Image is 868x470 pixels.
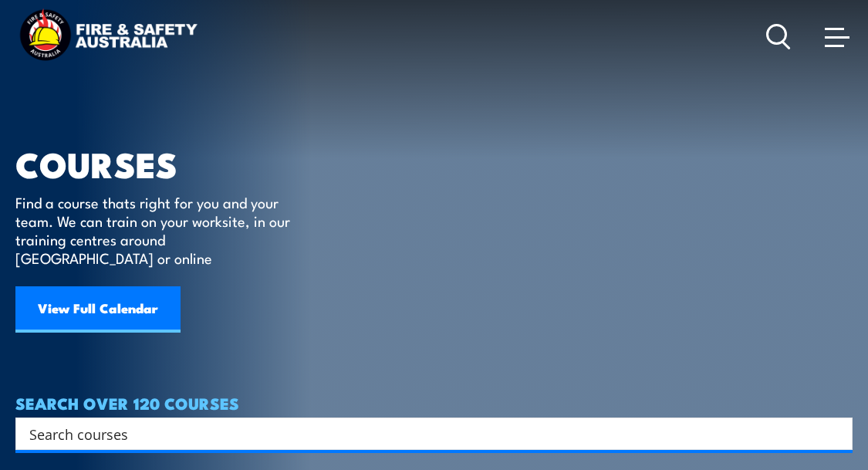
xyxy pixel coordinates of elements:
[15,394,853,411] h4: SEARCH OVER 120 COURSES
[15,193,297,267] p: Find a course thats right for you and your team. We can train on your worksite, in our training c...
[826,423,847,445] button: Search magnifier button
[29,422,819,445] input: Search input
[15,148,312,178] h1: COURSES
[15,286,181,333] a: View Full Calendar
[32,423,822,445] form: Search form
